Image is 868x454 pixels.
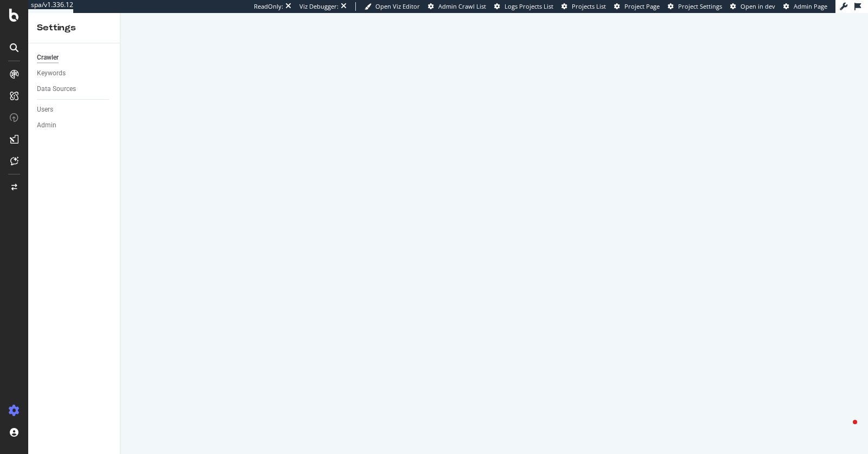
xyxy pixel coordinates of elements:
a: Data Sources [37,83,112,95]
a: Open in dev [730,2,775,11]
span: Open Viz Editor [375,2,420,10]
a: Keywords [37,68,112,79]
div: Users [37,104,53,115]
div: Admin [37,120,56,131]
span: Admin Page [794,2,827,10]
a: Users [37,104,112,115]
div: Data Sources [37,83,76,95]
span: Open in dev [741,2,775,10]
a: Admin Page [783,2,827,11]
span: Project Page [624,2,660,10]
span: Projects List [572,2,606,10]
span: Logs Projects List [505,2,553,10]
a: Admin [37,120,112,131]
a: Project Page [614,2,660,11]
div: Crawler [37,52,59,63]
div: ReadOnly: [254,2,283,11]
a: Projects List [561,2,606,11]
a: Crawler [37,52,112,63]
div: Keywords [37,68,66,79]
div: Viz Debugger: [299,2,339,11]
a: Open Viz Editor [365,2,420,11]
a: Project Settings [668,2,722,11]
span: Project Settings [678,2,722,10]
div: Settings [37,22,111,34]
a: Admin Crawl List [428,2,486,11]
a: Logs Projects List [494,2,553,11]
span: Admin Crawl List [438,2,486,10]
iframe: Intercom live chat [831,417,857,443]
